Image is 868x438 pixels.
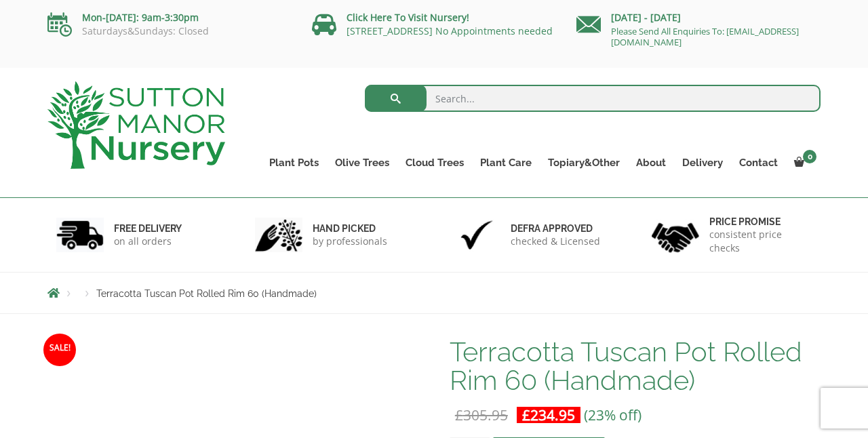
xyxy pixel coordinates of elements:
[347,11,469,24] a: Click Here To Visit Nursery!
[313,222,387,235] h6: hand picked
[365,85,821,112] input: Search...
[576,9,821,26] p: [DATE] - [DATE]
[611,25,799,48] a: Please Send All Enquiries To: [EMAIL_ADDRESS][DOMAIN_NAME]
[522,405,575,424] bdi: 234.95
[453,218,500,252] img: 3.jpg
[628,153,674,172] a: About
[455,405,508,424] bdi: 305.95
[114,235,182,248] p: on all orders
[803,150,816,163] span: 0
[709,228,812,255] p: consistent price checks
[43,334,76,366] span: Sale!
[96,288,317,299] span: Terracotta Tuscan Pot Rolled Rim 60 (Handmade)
[47,9,292,26] p: Mon-[DATE]: 9am-3:30pm
[731,153,786,172] a: Contact
[347,24,553,37] a: [STREET_ADDRESS] No Appointments needed
[540,153,628,172] a: Topiary&Other
[261,153,327,172] a: Plant Pots
[114,222,182,235] h6: FREE DELIVERY
[674,153,731,172] a: Delivery
[327,153,397,172] a: Olive Trees
[652,214,699,256] img: 4.jpg
[255,218,302,252] img: 2.jpg
[472,153,540,172] a: Plant Care
[397,153,472,172] a: Cloud Trees
[47,81,225,169] img: logo
[47,287,821,298] nav: Breadcrumbs
[455,405,463,424] span: £
[511,235,600,248] p: checked & Licensed
[511,222,600,235] h6: Defra approved
[709,216,812,228] h6: Price promise
[522,405,530,424] span: £
[56,218,104,252] img: 1.jpg
[584,405,642,424] span: (23% off)
[786,153,821,172] a: 0
[313,235,387,248] p: by professionals
[47,26,292,37] p: Saturdays&Sundays: Closed
[450,338,821,395] h1: Terracotta Tuscan Pot Rolled Rim 60 (Handmade)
